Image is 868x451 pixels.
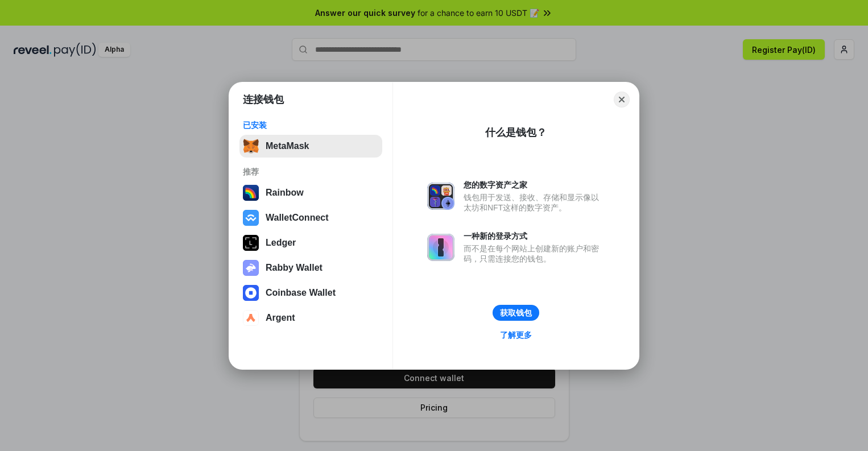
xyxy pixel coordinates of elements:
img: svg+xml,%3Csvg%20fill%3D%22none%22%20height%3D%2233%22%20viewBox%3D%220%200%2035%2033%22%20width%... [243,138,259,154]
div: 而不是在每个网站上创建新的账户和密码，只需连接您的钱包。 [464,243,605,264]
div: 钱包用于发送、接收、存储和显示像以太坊和NFT这样的数字资产。 [464,192,605,213]
img: svg+xml,%3Csvg%20xmlns%3D%22http%3A%2F%2Fwww.w3.org%2F2000%2Fsvg%22%20fill%3D%22none%22%20viewBox... [427,183,454,210]
img: svg+xml,%3Csvg%20width%3D%22120%22%20height%3D%22120%22%20viewBox%3D%220%200%20120%20120%22%20fil... [243,185,259,201]
button: Close [614,92,630,107]
button: Rainbow [239,181,382,204]
a: 了解更多 [493,328,539,342]
img: svg+xml,%3Csvg%20width%3D%2228%22%20height%3D%2228%22%20viewBox%3D%220%200%2028%2028%22%20fill%3D... [243,310,259,326]
div: WalletConnect [266,213,329,223]
button: 获取钱包 [493,305,539,321]
button: MetaMask [239,135,382,158]
div: 已安装 [243,120,379,130]
img: svg+xml,%3Csvg%20xmlns%3D%22http%3A%2F%2Fwww.w3.org%2F2000%2Fsvg%22%20fill%3D%22none%22%20viewBox... [427,234,454,261]
button: Argent [239,307,382,329]
button: Coinbase Wallet [239,282,382,304]
div: Rabby Wallet [266,263,323,273]
div: Ledger [266,238,296,248]
div: 了解更多 [500,330,532,340]
div: 您的数字资产之家 [464,180,605,190]
div: 获取钱包 [500,308,532,318]
h1: 连接钱包 [243,93,284,106]
button: WalletConnect [239,206,382,229]
div: 一种新的登录方式 [464,231,605,241]
div: Coinbase Wallet [266,288,336,298]
div: Rainbow [266,188,304,198]
img: svg+xml,%3Csvg%20width%3D%2228%22%20height%3D%2228%22%20viewBox%3D%220%200%2028%2028%22%20fill%3D... [243,210,259,226]
button: Rabby Wallet [239,256,382,279]
img: svg+xml,%3Csvg%20width%3D%2228%22%20height%3D%2228%22%20viewBox%3D%220%200%2028%2028%22%20fill%3D... [243,285,259,301]
img: svg+xml,%3Csvg%20xmlns%3D%22http%3A%2F%2Fwww.w3.org%2F2000%2Fsvg%22%20fill%3D%22none%22%20viewBox... [243,260,259,276]
div: MetaMask [266,141,309,151]
button: Ledger [239,231,382,254]
div: 推荐 [243,167,379,177]
div: Argent [266,313,295,323]
div: 什么是钱包？ [485,126,547,139]
img: svg+xml,%3Csvg%20xmlns%3D%22http%3A%2F%2Fwww.w3.org%2F2000%2Fsvg%22%20width%3D%2228%22%20height%3... [243,235,259,251]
